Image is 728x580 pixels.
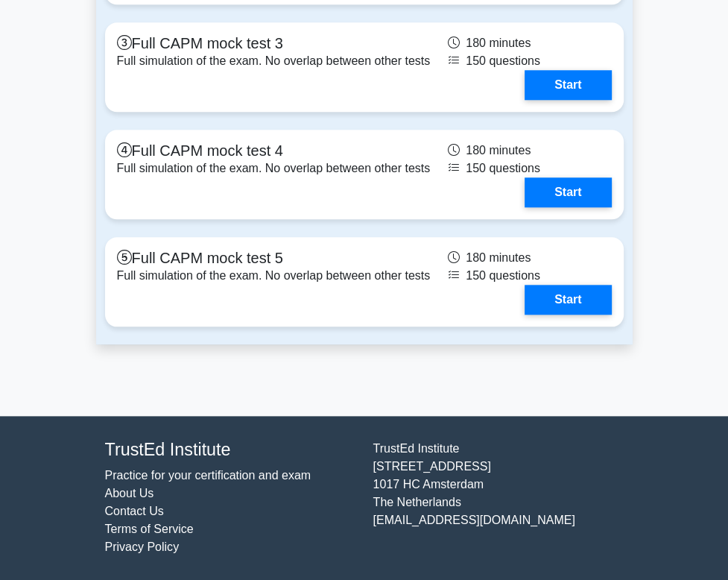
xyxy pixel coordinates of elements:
[525,285,611,315] a: Start
[105,487,154,499] a: About Us
[525,177,611,207] a: Start
[364,440,633,556] div: TrustEd Institute [STREET_ADDRESS] 1017 HC Amsterdam The Netherlands [EMAIL_ADDRESS][DOMAIN_NAME]
[105,540,180,553] a: Privacy Policy
[105,440,355,461] h4: TrustEd Institute
[525,70,611,100] a: Start
[105,505,164,517] a: Contact Us
[105,469,311,482] a: Practice for your certification and exam
[105,523,194,535] a: Terms of Service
